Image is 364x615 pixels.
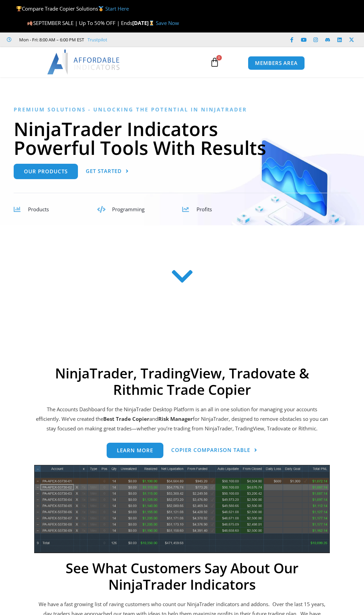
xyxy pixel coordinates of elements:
h2: See What Customers Say About Our NinjaTrader Indicators [34,560,330,593]
span: SEPTEMBER SALE | Up To 50% OFF | Ends [27,19,132,26]
a: Learn more [107,443,163,458]
img: 🍂 [27,21,32,26]
span: Programming [112,206,145,213]
span: Products [28,206,49,213]
span: Profits [197,206,212,213]
span: Compare Trade Copier Solutions [16,5,129,12]
p: The Accounts Dashboard for the NinjaTrader Desktop Platform is an all in one solution for managin... [34,405,330,433]
a: Save Now [156,19,179,26]
span: Mon - Fri: 8:00 AM – 6:00 PM EST [17,36,84,44]
span: Our Products [24,169,68,174]
h6: Premium Solutions - Unlocking the Potential in NinjaTrader [14,106,350,113]
b: Best Trade Copier [103,415,149,422]
span: MEMBERS AREA [255,61,298,66]
strong: Risk Manager [158,415,193,422]
a: Get Started [86,164,129,179]
img: LogoAI | Affordable Indicators – NinjaTrader [47,50,121,74]
h1: NinjaTrader Indicators Powerful Tools With Results [14,119,350,157]
a: MEMBERS AREA [248,56,305,70]
span: Get Started [86,169,122,174]
span: Copier Comparison Table [171,447,250,453]
img: 🥇 [98,6,104,11]
a: Our Products [14,164,78,179]
img: 🏆 [16,6,22,11]
span: 0 [216,55,222,61]
a: Trustpilot [87,36,107,44]
a: 0 [200,52,230,72]
span: Learn more [117,448,153,453]
a: Copier Comparison Table [171,443,257,458]
h2: NinjaTrader, TradingView, Tradovate & Rithmic Trade Copier [34,365,330,398]
img: ⌛ [149,21,154,26]
strong: [DATE] [132,19,156,26]
img: wideview8 28 2 | Affordable Indicators – NinjaTrader [34,465,330,553]
a: Start Here [105,5,129,12]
